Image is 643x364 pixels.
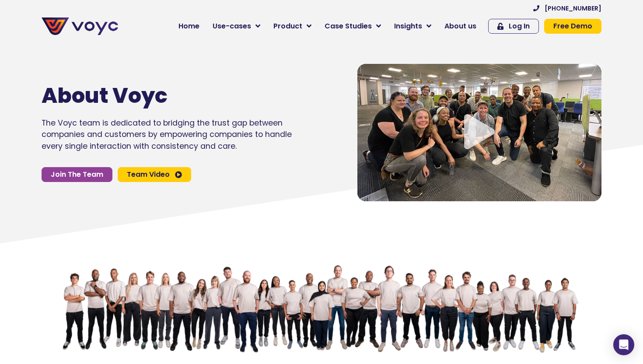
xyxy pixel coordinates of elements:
[267,17,318,35] a: Product
[178,21,199,31] span: Home
[394,21,422,31] span: Insights
[213,21,251,31] span: Use-cases
[42,83,266,108] h1: About Voyc
[318,17,388,35] a: Case Studies
[325,21,372,31] span: Case Studies
[118,167,191,182] a: Team Video
[613,334,634,355] div: Open Intercom Messenger
[533,5,601,11] a: [PHONE_NUMBER]
[273,21,302,31] span: Product
[438,17,483,35] a: About us
[42,167,112,182] a: Join The Team
[51,171,103,178] span: Join The Team
[388,17,438,35] a: Insights
[509,23,530,30] span: Log In
[127,171,170,178] span: Team Video
[42,117,292,152] p: The Voyc team is dedicated to bridging the trust gap between companies and customers by empowerin...
[462,114,497,150] div: Video play button
[553,23,592,30] span: Free Demo
[545,5,601,11] span: [PHONE_NUMBER]
[42,17,118,35] img: voyc-full-logo
[488,19,539,34] a: Log In
[544,19,601,34] a: Free Demo
[206,17,267,35] a: Use-cases
[444,21,476,31] span: About us
[172,17,206,35] a: Home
